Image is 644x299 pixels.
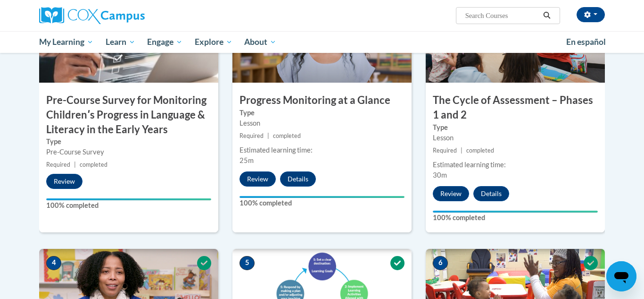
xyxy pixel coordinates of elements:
[280,171,316,187] button: Details
[141,31,189,53] a: Engage
[189,31,239,53] a: Explore
[466,147,494,154] span: completed
[267,132,269,139] span: |
[560,32,612,52] a: En español
[433,211,598,213] div: Your progress
[46,161,70,168] span: Required
[80,161,107,168] span: completed
[433,171,447,179] span: 30m
[433,133,598,143] div: Lesson
[239,156,254,164] span: 25m
[464,10,540,21] input: Search Courses
[39,36,93,48] span: My Learning
[232,93,412,108] h3: Progress Monitoring at a Glance
[244,36,276,48] span: About
[46,200,211,211] label: 100% completed
[239,196,405,198] div: Your progress
[99,31,141,53] a: Learn
[433,213,598,223] label: 100% completed
[74,161,76,168] span: |
[46,174,83,189] button: Review
[239,145,405,155] div: Estimated learning time:
[239,256,255,270] span: 5
[577,7,605,22] button: Account Settings
[473,186,509,201] button: Details
[540,10,554,21] button: Search
[147,36,182,48] span: Engage
[39,7,145,24] img: Cox Campus
[195,36,232,48] span: Explore
[239,108,405,118] label: Type
[239,198,405,208] label: 100% completed
[239,132,264,139] span: Required
[33,31,99,53] a: My Learning
[461,147,462,154] span: |
[239,118,405,128] div: Lesson
[46,198,211,200] div: Your progress
[433,147,457,154] span: Required
[25,31,619,53] div: Main menu
[433,122,598,133] label: Type
[39,93,218,137] h3: Pre-Course Survey for Monitoring Childrenʹs Progress in Language & Literacy in the Early Years
[606,261,636,291] iframe: Button to launch messaging window
[39,7,218,24] a: Cox Campus
[46,256,61,270] span: 4
[433,256,448,270] span: 6
[239,31,283,53] a: About
[46,147,211,157] div: Pre-Course Survey
[433,186,469,201] button: Review
[273,132,301,139] span: completed
[433,160,598,170] div: Estimated learning time:
[566,37,606,47] span: En español
[239,171,276,187] button: Review
[46,137,211,147] label: Type
[106,36,135,48] span: Learn
[426,93,605,122] h3: The Cycle of Assessment – Phases 1 and 2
